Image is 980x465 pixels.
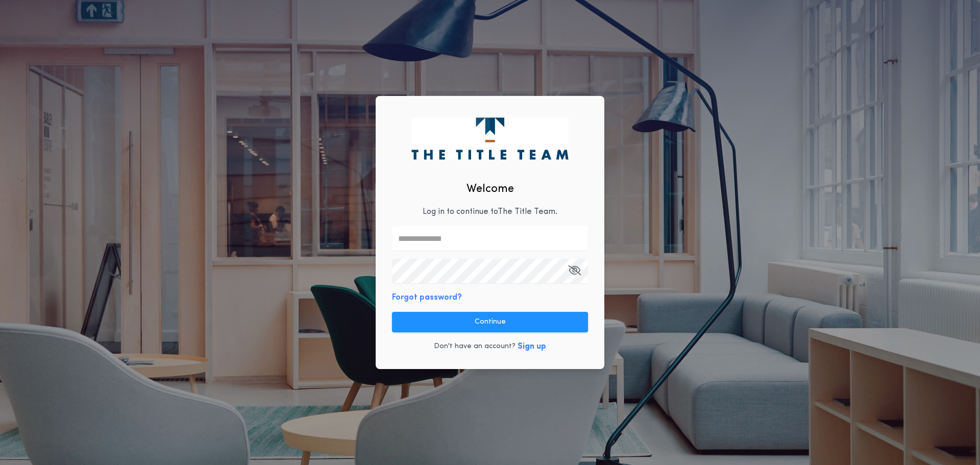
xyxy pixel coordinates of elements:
[434,341,516,352] p: Don't have an account?
[467,181,514,198] h2: Welcome
[392,291,462,304] button: Forgot password?
[518,340,546,353] button: Sign up
[423,206,557,218] p: Log in to continue to The Title Team .
[411,117,568,159] img: logo
[392,312,588,332] button: Continue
